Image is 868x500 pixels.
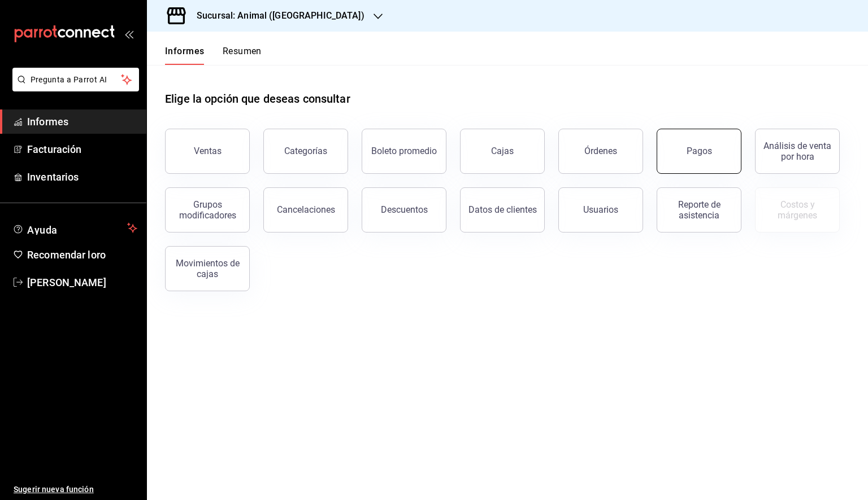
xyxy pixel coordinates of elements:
font: Análisis de venta por hora [763,141,831,162]
font: Resumen [223,46,262,56]
font: Ayuda [27,224,58,236]
button: Descuentos [362,187,446,233]
button: Grupos modificadores [165,187,250,233]
font: Usuarios [583,204,618,215]
font: Sucursal: Animal ([GEOGRAPHIC_DATA]) [197,10,364,21]
font: Informes [165,46,205,56]
font: Pagos [687,146,712,156]
font: Categorías [284,146,327,156]
button: abrir_cajón_menú [124,29,133,38]
button: Reporte de asistencia [657,187,741,233]
font: Inventarios [27,171,79,183]
font: Sugerir nueva función [14,485,94,494]
button: Pagos [657,129,741,174]
a: Pregunta a Parrot AI [8,82,139,94]
font: Grupos modificadores [179,199,236,221]
font: Datos de clientes [468,204,537,215]
font: Cajas [491,146,514,156]
button: Usuarios [558,187,643,233]
font: Informes [27,116,68,128]
button: Ventas [165,129,250,174]
font: Órdenes [584,146,617,156]
button: Movimientos de cajas [165,246,250,291]
font: Ventas [194,146,222,156]
button: Cancelaciones [263,187,348,233]
div: pestañas de navegación [165,45,262,65]
button: Datos de clientes [460,187,545,233]
button: Boleto promedio [362,129,446,174]
font: Pregunta a Parrot AI [31,75,107,84]
button: Categorías [263,129,348,174]
button: Análisis de venta por hora [755,129,840,174]
button: Órdenes [558,129,643,174]
font: [PERSON_NAME] [27,277,106,288]
font: Recomendar loro [27,249,106,261]
font: Descuentos [381,204,428,215]
a: Cajas [460,129,545,174]
button: Contrata inventarios para ver este informe [755,187,840,233]
button: Pregunta a Parrot AI [12,68,139,91]
font: Facturación [27,143,81,155]
font: Movimientos de cajas [176,258,240,279]
font: Reporte de asistencia [678,199,721,221]
font: Elige la opción que deseas consultar [165,92,350,106]
font: Cancelaciones [277,204,335,215]
font: Boleto promedio [371,146,437,156]
font: Costos y márgenes [778,199,817,221]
